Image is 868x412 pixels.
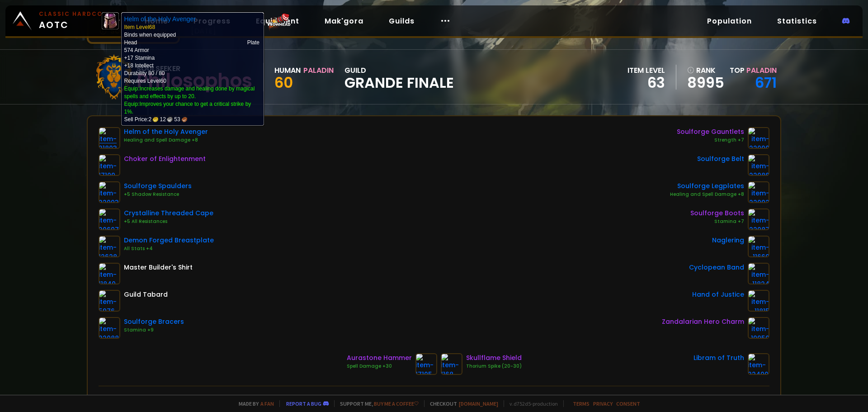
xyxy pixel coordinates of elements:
span: Item Level 68 [124,24,156,30]
div: Soulforge Bracers [124,317,184,327]
a: Guilds [382,12,422,30]
a: Mak'gora [317,12,371,30]
span: Grande Finale [344,76,454,90]
div: Naglering [712,236,744,245]
img: item-22093 [99,181,120,203]
b: Helm of the Holy Avenger [124,15,196,23]
div: Cyclopean Band [689,263,744,272]
span: Equip: [124,101,251,115]
div: Thorium Spike (20-30) [466,363,522,370]
div: Paladin [303,65,334,76]
a: 671 [755,72,777,93]
div: Libram of Truth [693,353,744,363]
span: 60 [274,72,293,93]
img: item-22092 [748,181,769,203]
div: Stamina +9 [124,327,184,334]
a: Consent [616,400,640,407]
img: item-11824 [748,263,769,284]
a: Equipment [249,12,307,30]
td: Head [124,39,162,47]
div: Sell Price: [124,116,260,123]
span: +17 Stamina [124,55,155,61]
img: item-17109 [99,154,120,176]
div: Healing and Spell Damage +8 [670,191,744,198]
div: Crystalline Threaded Cape [124,208,213,218]
a: Statistics [770,12,824,30]
span: 574 Armor [124,47,149,53]
div: Healing and Spell Damage +8 [124,137,208,144]
div: Master Builder's Shirt [124,263,193,272]
a: 8995 [687,76,724,90]
img: item-5976 [99,290,120,312]
div: Soulforge Legplates [670,181,744,191]
div: Demon Forged Breastplate [124,236,214,245]
span: Made by [233,400,274,407]
a: Population [700,12,759,30]
div: Strength +7 [677,137,744,144]
span: Plate [247,39,259,46]
span: Checkout [424,400,498,407]
span: 53 [174,116,187,123]
img: item-1168 [441,353,462,375]
a: Increases damage and healing done by magical spells and effects by up to 20. [124,85,255,99]
span: Paladin [746,65,777,76]
img: item-11669 [748,236,769,257]
span: 2 [149,116,159,123]
div: guild [344,65,454,90]
a: Privacy [593,400,613,407]
div: All Stats +4 [124,245,214,252]
img: item-22400 [748,353,769,375]
img: item-20697 [99,208,120,230]
div: Helm of the Holy Avenger [124,127,208,137]
div: Soulforge Spaulders [124,181,192,191]
a: Report a bug [286,400,321,407]
a: Classic HardcoreAOTC [5,5,127,36]
a: a fan [260,400,274,407]
a: Improves your chance to get a critical strike by 1%. [124,101,251,115]
div: item level [627,65,665,76]
a: Buy me a coffee [374,400,419,407]
div: Top [730,65,777,76]
span: +18 Intellect [124,62,154,69]
div: Aurastone Hammer [347,353,412,363]
div: Zandalarian Hero Charm [662,317,744,327]
span: 12 [160,116,173,123]
img: item-17105 [415,353,437,375]
small: Classic Hardcore [39,10,111,18]
td: Binds when equipped Durability 80 / 80 [124,15,260,77]
div: Soulforge Boots [690,208,744,218]
div: Guild Tabard [124,290,168,299]
div: Hand of Justice [692,290,744,299]
div: Stamina +7 [690,218,744,225]
span: v. d752d5 - production [504,400,558,407]
span: Support me, [334,400,419,407]
div: +5 Shadow Resistance [124,191,192,198]
div: Soulforge Gauntlets [677,127,744,137]
img: item-19950 [748,317,769,339]
img: item-22087 [748,208,769,230]
div: Soulforge Belt [697,154,744,164]
div: Human [274,65,301,76]
div: Choker of Enlightenment [124,154,206,164]
img: item-21803 [99,127,120,149]
div: +5 All Resistances [124,218,213,225]
td: Requires Level 60 [124,77,260,123]
span: AOTC [39,10,111,32]
div: Spell Damage +30 [347,363,412,370]
div: 63 [627,76,665,90]
img: item-22090 [748,127,769,149]
span: Equip: [124,85,255,99]
img: item-12628 [99,236,120,257]
a: Terms [573,400,590,407]
img: item-22086 [748,154,769,176]
img: item-11815 [748,290,769,312]
a: [DOMAIN_NAME] [459,400,498,407]
div: Skullflame Shield [466,353,522,363]
div: rank [687,65,724,76]
img: item-22088 [99,317,120,339]
img: item-11840 [99,263,120,284]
